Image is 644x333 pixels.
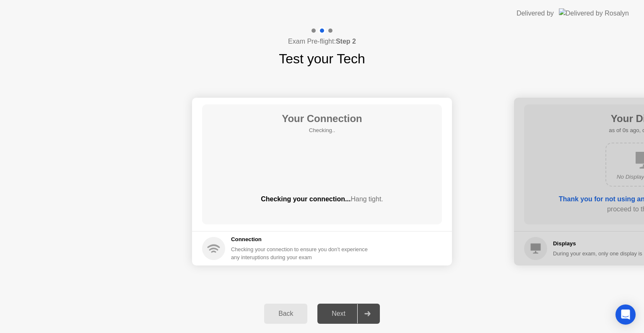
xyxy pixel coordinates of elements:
h4: Exam Pre-flight: [288,36,356,47]
h1: Test your Tech [279,49,365,69]
div: Next [320,310,357,317]
h5: Connection [231,235,373,244]
img: Delivered by Rosalyn [559,8,629,18]
span: Hang tight. [351,195,383,203]
div: Open Intercom Messenger [615,304,636,325]
b: Step 2 [336,38,356,45]
h1: Your Connection [282,111,362,126]
h5: Checking.. [282,126,362,135]
div: Checking your connection... [202,194,442,204]
div: Delivered by [517,8,554,18]
button: Next [317,304,380,324]
div: Checking your connection to ensure you don’t experience any interuptions during your exam [231,245,373,261]
div: Back [267,310,305,317]
button: Back [264,304,307,324]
